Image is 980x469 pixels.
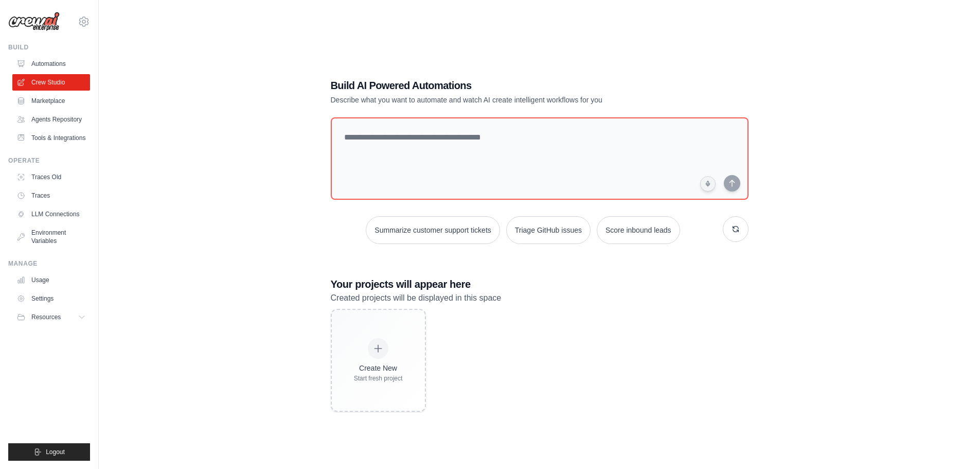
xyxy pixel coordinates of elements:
button: Click to speak your automation idea [700,176,716,192]
a: LLM Connections [12,206,90,222]
div: Start fresh project [354,374,403,383]
button: Triage GitHub issues [506,216,591,244]
button: Logout [8,443,90,461]
a: Crew Studio [12,74,90,91]
a: Tools & Integrations [12,130,90,146]
span: Logout [46,448,65,456]
h3: Your projects will appear here [331,277,749,291]
div: Manage [8,259,90,268]
a: Traces [12,187,90,204]
a: Settings [12,290,90,307]
a: Traces Old [12,169,90,185]
img: Logo [8,12,60,31]
button: Resources [12,309,90,325]
a: Automations [12,56,90,72]
div: Build [8,43,90,51]
button: Get new suggestions [723,216,749,242]
p: Describe what you want to automate and watch AI create intelligent workflows for you [331,95,676,105]
div: Create New [354,363,403,373]
button: Summarize customer support tickets [366,216,500,244]
span: Resources [31,313,61,321]
a: Usage [12,272,90,288]
a: Environment Variables [12,224,90,249]
div: Operate [8,157,90,165]
p: Created projects will be displayed in this space [331,291,749,305]
a: Agents Repository [12,111,90,128]
a: Marketplace [12,93,90,109]
h1: Build AI Powered Automations [331,78,676,93]
button: Score inbound leads [597,216,680,244]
